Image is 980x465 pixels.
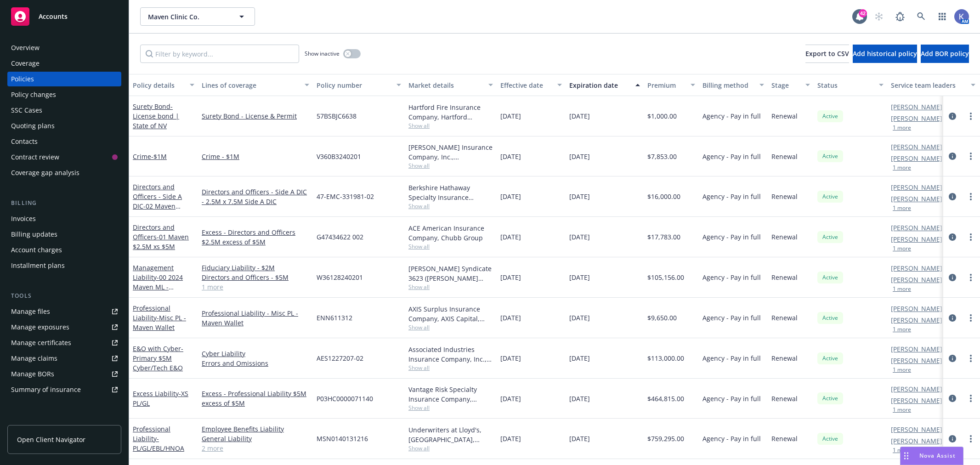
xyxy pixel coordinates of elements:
a: 1 more [202,282,309,292]
span: - PL/GL/EBL/HNOA [133,434,184,453]
span: AES1227207-02 [317,353,363,363]
span: - Primary $5M Cyber/Tech E&O [133,344,183,372]
span: [DATE] [500,353,521,363]
a: more [965,151,976,162]
a: Manage claims [7,351,121,366]
div: Billing method [702,80,754,90]
a: Errors and Omissions [202,358,309,368]
a: General Liability [202,434,309,443]
span: Open Client Navigator [17,435,85,444]
a: Installment plans [7,258,121,273]
a: more [965,393,976,404]
div: Billing updates [11,227,57,242]
span: Active [821,273,839,282]
span: [DATE] [500,313,521,323]
div: Berkshire Hathaway Specialty Insurance Company, Berkshire Hathaway Specialty Insurance [408,183,493,202]
a: circleInformation [947,111,958,122]
a: Excess Liability [133,389,188,408]
span: - License bond | State of NV [133,102,179,130]
span: G47434622 002 [317,232,363,242]
button: Maven Clinic Co. [140,7,255,26]
button: Status [814,74,887,96]
button: 1 more [893,246,911,251]
div: Status [817,80,873,90]
a: [PERSON_NAME] [891,234,942,244]
div: Tools [7,291,121,301]
div: Quoting plans [11,119,55,133]
span: - $1M [151,152,167,161]
button: Add historical policy [853,45,917,63]
a: [PERSON_NAME] [891,304,942,313]
div: Summary of insurance [11,382,81,397]
div: Manage certificates [11,335,71,350]
span: - 02 Maven $2.5M x $7.5M Side A [133,202,193,230]
a: circleInformation [947,272,958,283]
div: 42 [859,9,867,17]
div: Vantage Risk Specialty Insurance Company, Vantage Risk, Amwins [408,385,493,404]
a: Account charges [7,243,121,257]
span: Show all [408,243,493,250]
span: Agency - Pay in full [702,232,761,242]
a: [PERSON_NAME] [891,263,942,273]
span: MSN0140131216 [317,434,368,443]
a: [PERSON_NAME] [891,356,942,365]
a: Employee Benefits Liability [202,424,309,434]
a: Directors and Officers - $5M [202,272,309,282]
a: Manage exposures [7,320,121,335]
span: Agency - Pay in full [702,111,761,121]
div: Installment plans [11,258,65,273]
div: Expiration date [569,80,630,90]
a: Management Liability [133,263,191,311]
span: [DATE] [500,394,521,403]
span: Maven Clinic Co. [148,12,227,22]
a: Contract review [7,150,121,164]
div: Hartford Fire Insurance Company, Hartford Insurance Group [408,102,493,122]
span: Agency - Pay in full [702,394,761,403]
a: E&O with Cyber [133,344,183,372]
a: circleInformation [947,353,958,364]
span: $17,783.00 [647,232,680,242]
span: [DATE] [569,111,590,121]
button: Lines of coverage [198,74,313,96]
a: Report a Bug [891,7,909,26]
a: Summary of insurance [7,382,121,397]
button: Add BOR policy [921,45,969,63]
span: [DATE] [500,111,521,121]
div: Effective date [500,80,552,90]
span: Active [821,314,839,322]
span: $105,156.00 [647,272,684,282]
span: Show all [408,162,493,170]
div: [PERSON_NAME] Syndicate 3623 ([PERSON_NAME] [PERSON_NAME] Limited), [PERSON_NAME] Group [408,264,493,283]
button: Market details [405,74,497,96]
span: Accounts [39,13,68,20]
span: V360B3240201 [317,152,361,161]
span: [DATE] [500,152,521,161]
a: Crime [133,152,167,161]
a: [PERSON_NAME] [891,113,942,123]
div: Service team leaders [891,80,965,90]
input: Filter by keyword... [140,45,299,63]
button: 1 more [893,327,911,332]
a: Excess - Directors and Officers $2.5M excess of $5M [202,227,309,247]
span: Renewal [771,353,798,363]
span: Show all [408,202,493,210]
a: circleInformation [947,232,958,243]
span: $464,815.00 [647,394,684,403]
button: 1 more [893,125,911,130]
button: Nova Assist [900,447,963,465]
span: Active [821,112,839,120]
div: Analytics hub [7,415,121,425]
a: Directors and Officers [133,223,189,251]
button: 1 more [893,367,911,373]
span: Agency - Pay in full [702,272,761,282]
div: Billing [7,198,121,208]
div: Coverage [11,56,40,71]
a: [PERSON_NAME] [891,384,942,394]
a: more [965,312,976,323]
span: [DATE] [569,394,590,403]
a: Switch app [933,7,952,26]
a: [PERSON_NAME] [891,223,942,232]
span: Active [821,394,839,403]
a: [PERSON_NAME] [891,436,942,446]
span: Renewal [771,272,798,282]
